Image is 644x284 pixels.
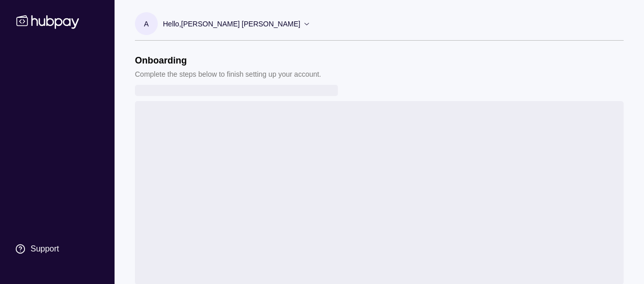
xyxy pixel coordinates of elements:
[31,243,59,255] div: Support
[10,238,104,260] a: Support
[135,55,321,66] h1: Onboarding
[163,18,300,29] p: Hello, [PERSON_NAME] [PERSON_NAME]
[135,69,321,80] p: Complete the steps below to finish setting up your account.
[144,18,149,29] p: A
